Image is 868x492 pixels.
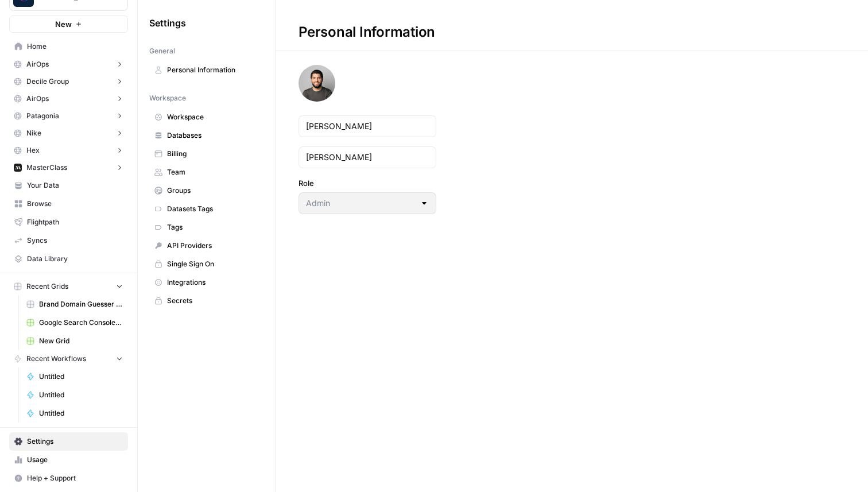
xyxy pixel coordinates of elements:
[9,37,128,56] a: Home
[26,354,86,364] span: Recent Workflows
[9,432,128,451] a: Settings
[9,350,128,367] button: Recent Workflows
[149,255,263,273] a: Single Sign On
[9,231,128,250] a: Syncs
[26,128,41,138] span: Nike
[167,222,258,233] span: Tags
[9,56,128,73] button: AirOps
[149,163,263,181] a: Team
[167,185,258,196] span: Groups
[167,259,258,269] span: Single Sign On
[167,112,258,122] span: Workspace
[299,65,335,102] img: avatar
[167,277,258,288] span: Integrations
[9,176,128,195] a: Your Data
[39,371,123,382] span: Untitled
[9,90,128,107] button: AirOps
[9,278,128,295] button: Recent Grids
[26,162,67,173] span: MasterClass
[149,93,186,103] span: Workspace
[39,336,123,346] span: New Grid
[167,130,258,141] span: Databases
[167,296,258,306] span: Secrets
[9,451,128,469] a: Usage
[9,107,128,125] button: Patagonia
[167,149,258,159] span: Billing
[276,23,458,41] div: Personal Information
[149,218,263,237] a: Tags
[167,65,258,75] span: Personal Information
[39,299,123,309] span: Brand Domain Guesser QA
[27,199,123,209] span: Browse
[149,126,263,145] a: Databases
[9,125,128,142] button: Nike
[55,18,72,30] span: New
[14,164,22,172] img: m45g04c7stpv9a7fm5gbetvc5vml
[149,108,263,126] a: Workspace
[27,254,123,264] span: Data Library
[21,295,128,313] a: Brand Domain Guesser QA
[149,273,263,292] a: Integrations
[39,408,123,419] span: Untitled
[27,436,123,447] span: Settings
[9,195,128,213] a: Browse
[149,181,263,200] a: Groups
[167,204,258,214] span: Datasets Tags
[27,473,123,483] span: Help + Support
[149,61,263,79] a: Personal Information
[27,235,123,246] span: Syncs
[149,46,175,56] span: General
[26,145,40,156] span: Hex
[149,292,263,310] a: Secrets
[9,159,128,176] button: MasterClass
[149,237,263,255] a: API Providers
[27,41,123,52] span: Home
[299,177,436,189] label: Role
[9,142,128,159] button: Hex
[21,386,128,404] a: Untitled
[27,180,123,191] span: Your Data
[26,76,69,87] span: Decile Group
[9,213,128,231] a: Flightpath
[39,317,123,328] span: Google Search Console - [DOMAIN_NAME]
[167,167,258,177] span: Team
[9,469,128,487] button: Help + Support
[9,250,128,268] a: Data Library
[27,455,123,465] span: Usage
[27,217,123,227] span: Flightpath
[26,281,68,292] span: Recent Grids
[21,367,128,386] a: Untitled
[26,111,59,121] span: Patagonia
[26,94,49,104] span: AirOps
[9,73,128,90] button: Decile Group
[26,59,49,69] span: AirOps
[149,145,263,163] a: Billing
[167,241,258,251] span: API Providers
[21,404,128,423] a: Untitled
[149,16,186,30] span: Settings
[39,390,123,400] span: Untitled
[21,332,128,350] a: New Grid
[149,200,263,218] a: Datasets Tags
[9,16,128,33] button: New
[21,313,128,332] a: Google Search Console - [DOMAIN_NAME]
